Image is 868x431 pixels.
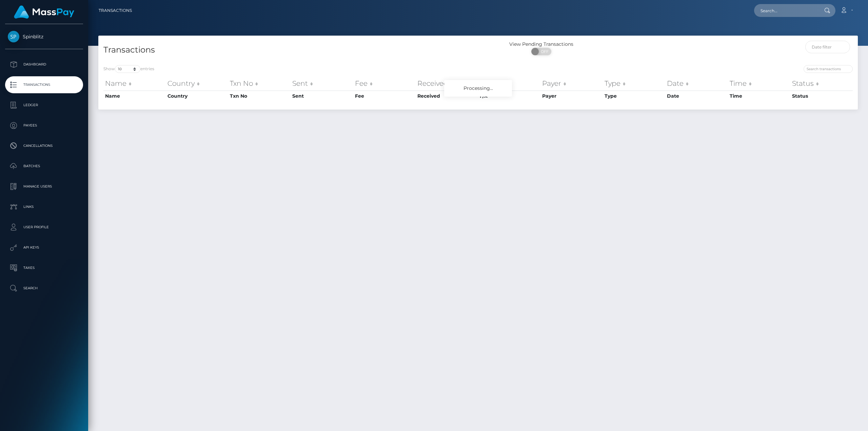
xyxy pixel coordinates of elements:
span: Spinblitz [5,34,83,40]
p: Batches [8,161,80,171]
div: Processing... [444,80,512,97]
a: API Keys [5,239,83,256]
select: Showentries [115,65,140,73]
a: Ledger [5,97,83,114]
img: Spinblitz [8,31,19,42]
a: Transactions [99,3,132,18]
input: Search... [754,4,818,17]
p: User Profile [8,222,80,232]
a: Payees [5,117,83,134]
p: Manage Users [8,181,80,192]
h4: Transactions [103,44,473,56]
th: Sent [291,91,353,101]
th: Payer [540,91,603,101]
p: Taxes [8,263,80,273]
th: Txn No [228,77,291,90]
th: Sent [291,77,353,90]
input: Search transactions [804,65,853,73]
img: MassPay Logo [14,5,74,19]
th: Received [416,77,478,90]
p: Dashboard [8,59,80,70]
th: Name [103,77,166,90]
a: Cancellations [5,137,83,154]
p: Search [8,283,80,293]
th: Name [103,91,166,101]
label: Show entries [103,65,154,73]
th: Status [790,77,853,90]
a: Batches [5,158,83,175]
th: Date [665,77,728,90]
th: Fee [353,77,416,90]
th: Country [166,77,228,90]
th: Txn No [228,91,291,101]
a: Manage Users [5,178,83,195]
th: F/X [478,77,540,90]
p: Transactions [8,80,80,90]
span: OFF [535,48,552,55]
a: Transactions [5,76,83,93]
p: Ledger [8,100,80,110]
p: Payees [8,120,80,131]
th: Date [665,91,728,101]
input: Date filter [805,41,850,53]
p: Links [8,202,80,212]
div: View Pending Transactions [478,41,605,48]
th: Payer [540,77,603,90]
th: Type [603,77,665,90]
th: Time [728,77,790,90]
a: Taxes [5,259,83,276]
a: Dashboard [5,56,83,73]
th: Type [603,91,665,101]
a: User Profile [5,219,83,236]
a: Links [5,198,83,215]
th: Country [166,91,228,101]
th: Fee [353,91,416,101]
a: Search [5,280,83,297]
th: Status [790,91,853,101]
th: Time [728,91,790,101]
th: Received [416,91,478,101]
p: Cancellations [8,141,80,151]
p: API Keys [8,242,80,253]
